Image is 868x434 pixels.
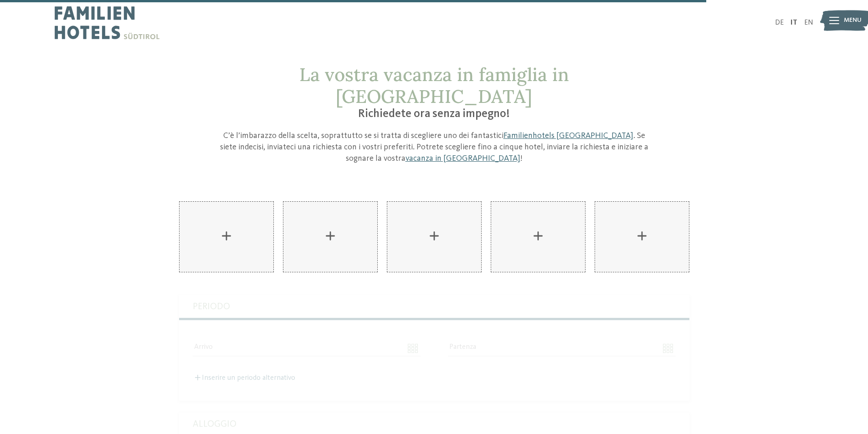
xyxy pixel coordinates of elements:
a: DE [775,19,784,26]
span: Richiedete ora senza impegno! [358,108,510,120]
p: C’è l’imbarazzo della scelta, soprattutto se si tratta di scegliere uno dei fantastici . Se siete... [218,130,651,165]
a: EN [804,19,813,26]
a: vacanza in [GEOGRAPHIC_DATA] [406,154,520,163]
a: IT [791,19,797,26]
a: Familienhotels [GEOGRAPHIC_DATA] [503,132,633,140]
span: Menu [844,16,862,25]
span: La vostra vacanza in famiglia in [GEOGRAPHIC_DATA] [299,63,569,108]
